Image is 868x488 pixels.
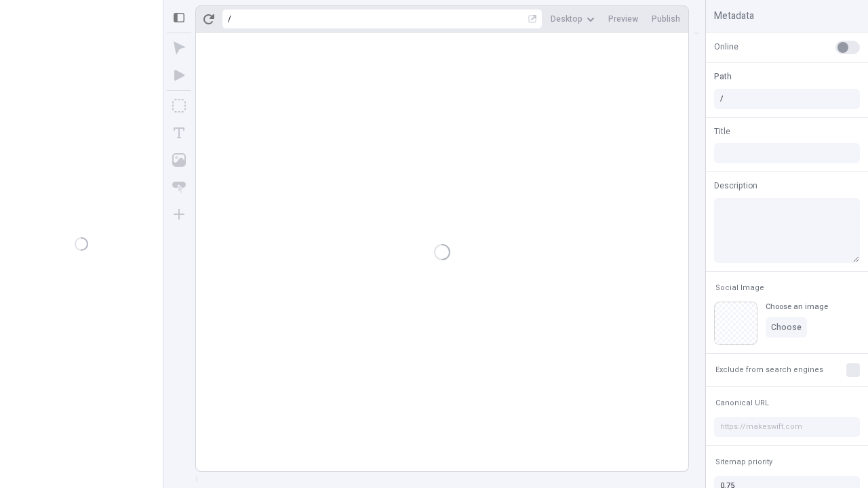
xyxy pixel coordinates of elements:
span: Exclude from search engines [715,365,823,375]
span: Canonical URL [715,398,769,408]
button: Social Image [713,280,767,296]
button: Box [167,94,191,118]
button: Sitemap priority [713,454,775,470]
button: Button [167,175,191,199]
span: Choose [771,322,802,333]
button: Image [167,148,191,172]
button: Exclude from search engines [713,362,826,378]
span: Publish [652,14,680,24]
span: Sitemap priority [715,457,772,467]
button: Publish [646,9,686,29]
div: / [228,14,231,24]
button: Preview [603,9,644,29]
button: Choose [766,317,807,338]
button: Desktop [545,9,600,29]
span: Path [714,70,732,83]
span: Description [714,180,757,192]
div: Choose an image [766,302,828,312]
span: Preview [608,14,638,24]
span: Social Image [715,283,764,293]
span: Desktop [551,14,583,24]
button: Text [167,121,191,145]
span: Online [714,41,738,53]
button: Canonical URL [713,395,772,411]
input: https://makeswift.com [714,417,860,437]
span: Title [714,125,730,138]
